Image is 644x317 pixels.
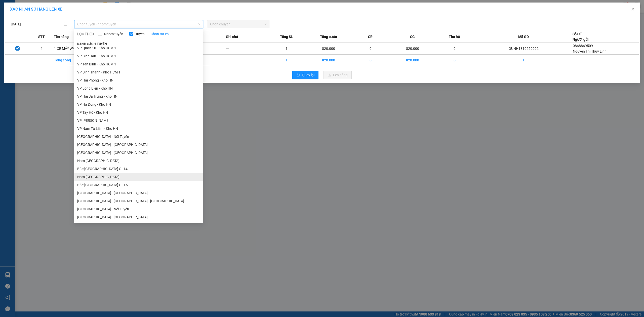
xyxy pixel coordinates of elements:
td: 0 [350,43,391,55]
td: 820.000 [391,43,434,55]
td: 1 [266,55,307,66]
li: VP Nam Từ Liêm - Kho HN [74,125,203,133]
td: 1 [266,43,307,55]
td: 1 [475,55,573,66]
td: 820.000 [307,55,350,66]
li: VP Quận 10 - Kho HCM 1 [74,44,203,52]
button: Close [626,3,640,17]
li: Nam [GEOGRAPHIC_DATA] [74,157,203,165]
li: Nam [GEOGRAPHIC_DATA] [74,173,203,181]
td: QUNH1310250002 [475,43,573,55]
td: --- [226,43,266,55]
td: 1 [29,43,54,55]
span: CR [368,34,373,39]
li: VP Hải Phòng - Kho HN [74,76,203,84]
li: [GEOGRAPHIC_DATA] - Nối Tuyến [74,205,203,213]
li: VP Long Biên - Kho HN [74,84,203,92]
span: XÁC NHẬN SỐ HÀNG LÊN XE [10,7,62,12]
span: STT [38,34,45,39]
li: [GEOGRAPHIC_DATA] - Nối Tuyến [74,133,203,141]
span: Tổng SL [280,34,293,39]
li: VP Bình Thạnh - Kho HCM 1 [74,68,203,76]
td: 1 XE MÁY WARE RS 110 [54,43,94,55]
td: Tổng cộng [54,55,94,66]
li: [GEOGRAPHIC_DATA] - [GEOGRAPHIC_DATA] [74,213,203,221]
div: Số ĐT Người gửi [573,31,589,42]
li: [GEOGRAPHIC_DATA] - [GEOGRAPHIC_DATA] [74,149,203,157]
li: [GEOGRAPHIC_DATA] - [GEOGRAPHIC_DATA] [74,141,203,149]
a: Chọn tất cả [151,31,169,37]
li: VP Hai Bà Trưng - Kho HN [74,92,203,100]
span: CC [410,34,415,39]
input: 14/10/2025 [11,21,63,27]
span: Tên hàng [54,34,69,39]
li: VP Hà Đông - Kho HN [74,100,203,108]
span: Nhóm tuyến [102,31,125,37]
td: 820.000 [391,55,434,66]
span: rollback [296,73,300,77]
span: Mã GD [518,34,529,39]
td: 0 [434,43,475,55]
li: [GEOGRAPHIC_DATA] - [GEOGRAPHIC_DATA] - [GEOGRAPHIC_DATA] [74,197,203,205]
td: 0 [434,55,475,66]
td: 0 [350,55,391,66]
button: rollbackQuay lại [292,71,318,79]
span: down [197,23,200,26]
span: Quay lại [302,72,314,78]
span: Danh sách tuyến [74,42,110,46]
span: Ghi chú [226,34,238,39]
span: Tuyến [133,31,147,37]
span: Chọn chuyến [210,20,266,28]
span: close [631,7,635,11]
span: Nguyễn Thị Thùy Linh [573,49,607,53]
button: uploadLên hàng [324,71,352,79]
span: 0868869509 [573,44,593,48]
li: VP Bình Tân - Kho HCM 1 [74,52,203,60]
li: VP Tây Hồ - Kho HN [74,108,203,116]
span: Chọn tuyến - nhóm tuyến [77,20,200,28]
li: Bắc [GEOGRAPHIC_DATA] QL14 [74,165,203,173]
span: LỌC THEO [77,31,94,37]
span: Thu hộ [449,34,460,39]
td: --- [185,43,226,55]
li: VP Tân Bình - Kho HCM 1 [74,60,203,68]
li: [GEOGRAPHIC_DATA] - [GEOGRAPHIC_DATA] [74,189,203,197]
li: Bắc [GEOGRAPHIC_DATA] QL1A [74,181,203,189]
li: VP [PERSON_NAME] [74,116,203,125]
td: 820.000 [307,43,350,55]
span: Tổng cước [320,34,337,39]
